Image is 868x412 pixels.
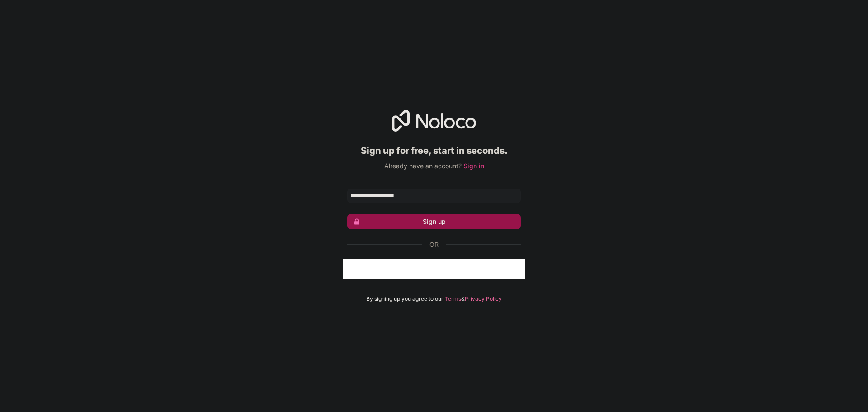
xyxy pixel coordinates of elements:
[347,214,521,229] button: Sign up
[429,240,439,249] span: Or
[366,295,443,303] span: By signing up you agree to our
[343,259,525,279] iframe: Bouton "Se connecter avec Google"
[463,162,484,170] a: Sign in
[465,295,502,303] a: Privacy Policy
[347,189,521,203] input: Email address
[347,142,521,159] h2: Sign up for free, start in seconds.
[384,162,462,170] span: Already have an account?
[461,295,465,303] span: &
[445,295,461,303] a: Terms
